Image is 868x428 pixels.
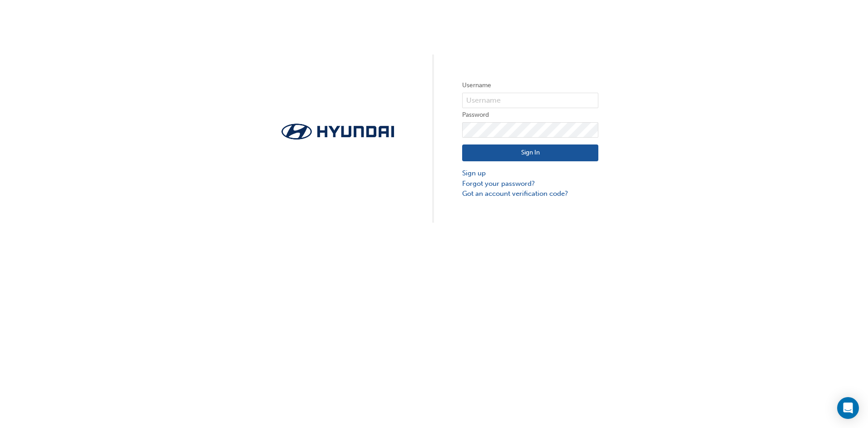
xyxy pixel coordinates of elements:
[462,80,598,91] label: Username
[462,144,598,162] button: Sign In
[462,189,598,199] a: Got an account verification code?
[462,179,598,189] a: Forgot your password?
[837,397,859,419] div: Open Intercom Messenger
[462,93,598,108] input: Username
[462,109,598,120] label: Password
[270,121,406,142] img: Trak
[462,168,598,179] a: Sign up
